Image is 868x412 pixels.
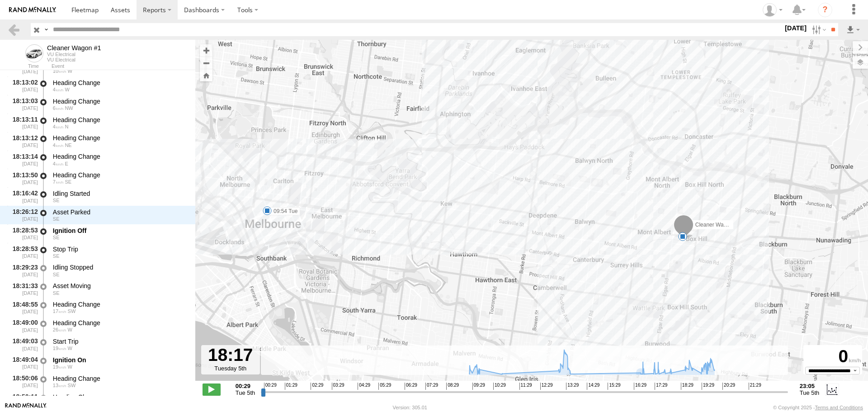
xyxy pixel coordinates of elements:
div: Asset Moving [53,282,187,290]
label: Search Filter Options [808,23,828,36]
span: 19 [53,346,66,351]
div: 18:29:23 [DATE] [7,262,39,279]
span: 19 [53,364,66,369]
div: Cleaner Wagon #1 - View Asset History [47,44,101,52]
div: Heading Change [53,374,187,383]
div: Heading Change [53,152,187,161]
div: © Copyright 2025 - [773,405,863,410]
div: Heading Change [53,116,187,124]
span: 01:29 [285,383,297,390]
span: 4 [53,124,64,129]
div: 18:28:53 [DATE] [7,225,39,242]
strong: 00:29 [236,383,255,389]
span: 4 [53,161,64,166]
div: Version: 305.01 [393,405,427,410]
div: 18:13:02 [DATE] [7,77,39,94]
span: 7 [53,179,64,185]
span: 14:29 [587,383,599,390]
span: 03:29 [332,383,344,390]
div: VU Electrical [47,57,101,62]
span: 20:29 [722,383,735,390]
span: Heading: 120 [65,179,71,185]
span: 16:29 [634,383,646,390]
span: 07:29 [425,383,438,390]
span: 04:29 [358,383,370,390]
div: 18:13:12 [DATE] [7,133,39,150]
label: Play/Stop [203,384,221,395]
div: 18:31:33 [DATE] [7,281,39,298]
div: Idling Stopped [53,263,187,271]
div: VU Electrical [47,52,101,57]
label: 09:54 Tue [267,207,300,215]
span: 4 [53,142,64,148]
span: Heading: 216 [68,383,76,388]
div: 0 [805,346,861,367]
span: 12:29 [540,383,553,390]
span: 13:29 [566,383,579,390]
div: 18:13:14 [DATE] [7,152,39,168]
div: Heading Change [53,79,187,87]
span: 6 [53,105,64,111]
div: 18:49:03 [DATE] [7,336,39,353]
div: Event [52,64,195,69]
a: Terms and Conditions [815,405,863,410]
div: Heading Change [53,300,187,308]
img: rand-logo.svg [9,7,56,13]
div: 18:13:50 [DATE] [7,170,39,186]
button: Zoom out [200,57,212,69]
div: Heading Change [53,393,187,401]
div: Start Trip [53,337,187,346]
span: Heading: 273 [68,346,72,351]
span: Heading: 120 [53,216,60,222]
div: Heading Change [53,171,187,179]
span: Tue 5th Aug 2025 [800,389,819,396]
span: Heading: 85 [65,161,68,166]
span: 08:29 [446,383,459,390]
div: Time [7,64,39,69]
div: 18:50:11 [DATE] [7,392,39,408]
span: 4 [53,87,64,92]
div: 18:13:11 [DATE] [7,114,39,131]
div: 18:49:04 [DATE] [7,355,39,371]
span: Heading: 5 [65,124,68,129]
span: 17:29 [655,383,667,390]
label: [DATE] [783,23,808,33]
span: 02:29 [311,383,323,390]
span: Heading: 277 [68,327,72,332]
span: Heading: 286 [65,87,69,92]
span: Heading: 120 [53,198,60,203]
button: Zoom in [200,44,212,57]
span: Cleaner Wagon #1 [695,222,741,228]
span: Heading: 273 [68,364,72,369]
span: 19:29 [702,383,714,390]
div: 18:50:06 [DATE] [7,373,39,390]
div: 18:13:03 [DATE] [7,96,39,113]
span: 10:29 [493,383,506,390]
div: Idling Started [53,189,187,198]
span: Heading: 120 [53,272,60,277]
span: 17 [53,308,66,314]
span: 10 [53,68,66,74]
div: Heading Change [53,134,187,142]
label: Search Query [42,23,50,36]
div: Ignition Off [53,227,187,235]
div: 18:16:42 [DATE] [7,188,39,205]
span: Heading: 247 [68,308,76,314]
span: 00:29 [264,383,277,390]
span: 26 [53,327,66,332]
span: 09:29 [472,383,485,390]
span: Heading: 249 [68,68,72,74]
div: 6 [678,232,687,241]
a: Visit our Website [5,403,47,412]
span: 18:29 [681,383,693,390]
div: Stop Trip [53,245,187,253]
span: 15:29 [608,383,620,390]
span: Tue 5th Aug 2025 [236,389,255,396]
div: 18:26:12 [DATE] [7,207,39,223]
button: Zoom Home [200,69,212,81]
span: 05:29 [378,383,391,390]
span: 11:29 [519,383,532,390]
span: 21:29 [749,383,761,390]
a: Back to previous Page [7,23,20,36]
span: Heading: 120 [53,235,60,240]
